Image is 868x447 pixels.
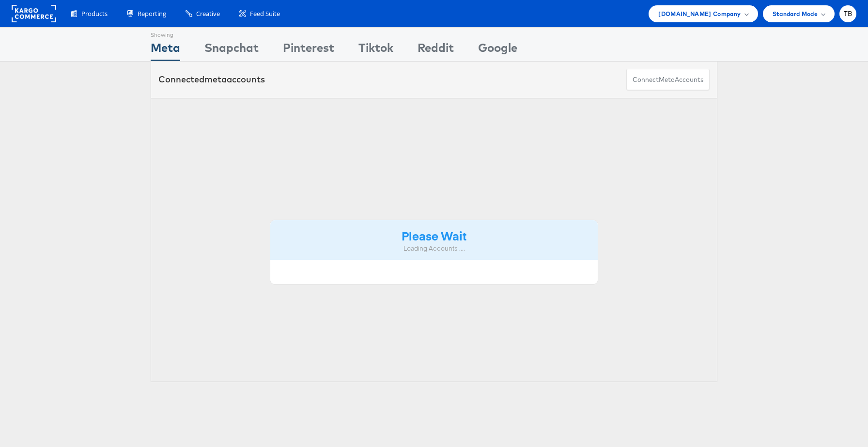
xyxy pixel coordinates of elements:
button: ConnectmetaAccounts [626,69,710,91]
div: Connected accounts [158,73,265,86]
span: Creative [196,9,220,18]
div: Snapchat [204,39,259,61]
span: meta [204,74,227,85]
strong: Please Wait [402,227,466,243]
div: Reddit [418,39,454,61]
span: meta [659,75,675,84]
div: Pinterest [283,39,334,61]
span: [DOMAIN_NAME] Company [658,9,741,19]
div: Loading Accounts .... [278,244,590,253]
span: Feed Suite [250,9,280,18]
div: Google [478,39,517,61]
div: Showing [151,28,180,39]
span: Reporting [138,9,166,18]
div: Meta [151,39,180,61]
span: TB [844,11,852,17]
span: Products [81,9,108,18]
div: Tiktok [358,39,393,61]
span: Standard Mode [773,9,818,19]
